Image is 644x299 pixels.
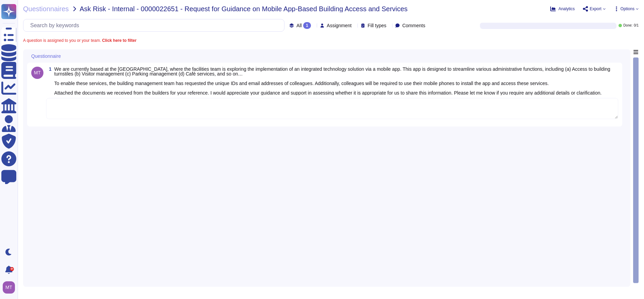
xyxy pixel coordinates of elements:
[54,66,610,96] span: We are currently based at the [GEOGRAPHIC_DATA], where the facilities team is exploring the imple...
[621,7,634,11] span: Options
[80,5,408,12] span: Ask Risk - Internal - 0000022651 - Request for Guidance on Mobile App-Based Building Access and S...
[402,23,425,28] span: Comments
[623,24,632,27] span: Done:
[101,38,136,43] b: Click here to filter
[558,7,575,11] span: Analytics
[31,54,61,59] span: Questionnaire
[1,280,20,295] button: user
[550,6,575,12] button: Analytics
[27,19,284,31] input: Search by keywords
[10,267,14,271] div: 9+
[23,5,69,12] span: Questionnaires
[327,23,352,28] span: Assignment
[634,24,639,27] span: 0 / 1
[590,7,602,11] span: Export
[46,67,52,71] span: 1
[296,23,302,28] span: All
[303,22,311,29] div: 1
[3,281,15,294] img: user
[368,23,386,28] span: Fill types
[31,67,43,79] img: user
[23,38,136,43] span: A question is assigned to you or your team.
